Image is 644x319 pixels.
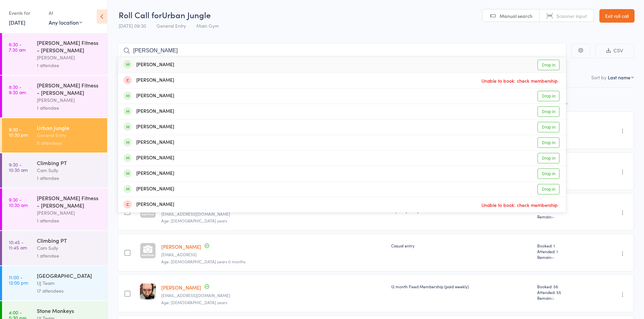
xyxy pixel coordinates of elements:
a: Drop in [538,184,559,194]
a: 9:30 -10:30 pmUrban JungleGeneral Entry6 attendees [2,118,107,153]
span: Age: [DEMOGRAPHIC_DATA] years 0 months [161,259,245,264]
span: - [552,295,554,301]
div: [PERSON_NAME] [123,61,174,69]
span: Remain: [537,295,590,301]
time: 6:30 - 7:30 am [9,42,26,52]
a: Drop in [538,91,559,101]
span: - [552,214,554,219]
div: [PERSON_NAME] [37,96,101,104]
a: 11:00 -12:00 pm[GEOGRAPHIC_DATA]UJ Team17 attendees [2,266,107,300]
span: Age: [DEMOGRAPHIC_DATA] years [161,299,227,305]
span: General Entry [157,22,186,29]
input: Search by name [118,43,566,58]
time: 11:00 - 12:00 pm [9,274,28,285]
a: Drop in [538,137,559,148]
div: 1 attendee [37,252,101,260]
div: [PERSON_NAME] Fitness - [PERSON_NAME] [37,194,101,209]
div: [PERSON_NAME] [123,92,174,100]
div: 12 month Fixed Membership (paid weekly) [391,284,532,289]
a: Exit roll call [599,9,635,23]
span: - [552,254,554,260]
small: J_w_loney@hotmail.xon [161,252,386,257]
div: Stone Monkeys [37,307,101,314]
span: Roll Call for [119,9,162,20]
div: [PERSON_NAME] [123,201,174,209]
div: 1 attendee [37,104,101,112]
a: Drop in [538,153,559,163]
div: UJ Team [37,279,101,287]
a: Drop in [538,122,559,132]
div: Cam Sully [37,166,101,174]
span: Manual search [500,12,532,19]
div: Casual entry [391,243,532,248]
div: [PERSON_NAME] Fitness - [PERSON_NAME] [37,39,101,54]
div: [PERSON_NAME] [123,185,174,193]
span: Unable to book: check membership [480,200,559,210]
span: Attended: 55 [537,289,590,295]
button: CSV [595,44,634,58]
div: Climbing PT [37,159,101,166]
div: At [49,7,82,19]
time: 10:45 - 11:45 am [9,239,27,250]
div: Events for [9,7,42,19]
span: Remain: [537,254,590,260]
a: Drop in [538,106,559,117]
time: 8:30 - 9:30 am [9,84,26,95]
div: [PERSON_NAME] [123,77,174,84]
img: image1666523586.png [140,284,156,299]
span: Booked: 56 [537,284,590,289]
time: 9:30 - 10:30 pm [9,127,28,137]
span: [DATE] 09:30 [119,22,146,29]
div: [PERSON_NAME] [37,54,101,61]
div: [GEOGRAPHIC_DATA] [37,272,101,279]
small: BenjaminAGilbert@outlook.com [161,212,386,216]
time: 9:30 - 10:30 am [9,197,28,208]
div: [PERSON_NAME] [123,170,174,178]
a: Drop in [538,168,559,179]
div: [PERSON_NAME] [123,139,174,147]
div: 1 attendee [37,61,101,69]
div: General Entry [37,131,101,139]
span: Urban Jungle [162,9,211,20]
div: [PERSON_NAME] [123,154,174,162]
div: 1 attendee [37,174,101,182]
time: 9:30 - 10:30 am [9,162,28,172]
span: Attended: 1 [537,248,590,254]
div: Climbing PT [37,237,101,244]
div: Last name [608,74,630,81]
div: Any location [49,19,82,26]
div: [PERSON_NAME] [123,123,174,131]
a: 10:45 -11:45 amClimbing PTCam Sully1 attendee [2,231,107,265]
div: [PERSON_NAME] [37,209,101,217]
a: 9:30 -10:30 am[PERSON_NAME] Fitness - [PERSON_NAME][PERSON_NAME]1 attendee [2,188,107,230]
span: Booked: 1 [537,243,590,248]
span: Age: [DEMOGRAPHIC_DATA] years [161,218,227,223]
div: 6 attendees [37,139,101,147]
small: Richocam65@gmail.com [161,293,386,298]
label: Sort by [591,74,606,81]
div: 1 attendee [37,217,101,224]
a: [DATE] [9,19,25,26]
span: Scanner input [556,12,587,19]
div: Cam Sully [37,244,101,252]
span: Unable to book: check membership [480,76,559,86]
a: 9:30 -10:30 amClimbing PTCam Sully1 attendee [2,153,107,188]
div: [PERSON_NAME] Fitness - [PERSON_NAME] [37,81,101,96]
div: [PERSON_NAME] [123,108,174,115]
a: 6:30 -7:30 am[PERSON_NAME] Fitness - [PERSON_NAME][PERSON_NAME]1 attendee [2,33,107,75]
span: Main Gym [196,22,219,29]
a: [PERSON_NAME] [161,243,201,250]
a: 8:30 -9:30 am[PERSON_NAME] Fitness - [PERSON_NAME][PERSON_NAME]1 attendee [2,76,107,117]
div: Urban Jungle [37,124,101,131]
span: Remain: [537,214,590,219]
a: Drop in [538,60,559,70]
div: 17 attendees [37,287,101,295]
a: [PERSON_NAME] [161,284,201,291]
